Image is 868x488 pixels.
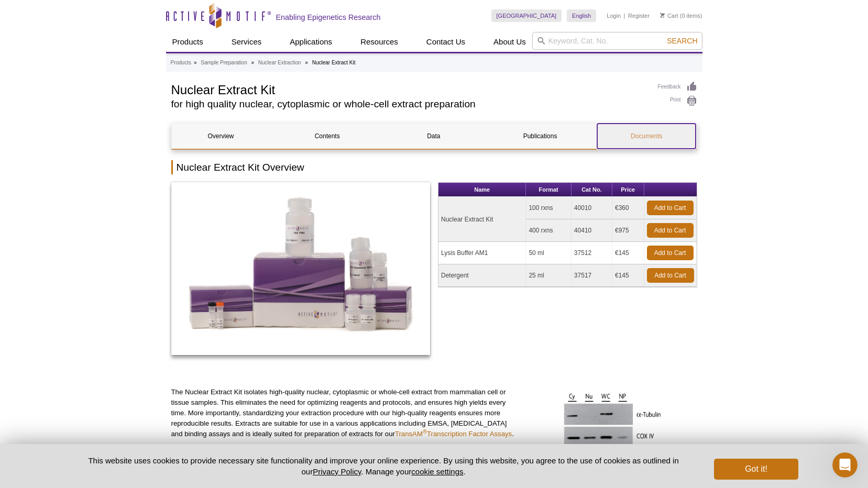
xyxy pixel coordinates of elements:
[647,268,694,283] a: Add to Cart
[438,183,526,197] th: Name
[171,81,647,97] h1: Nuclear Extract Kit
[201,58,247,68] a: Sample Preparation
[171,99,647,109] h2: for high quality nuclear, cytoplasmic or whole-cell extract preparation
[258,58,301,68] a: Nuclear Extraction
[172,124,270,149] a: Overview
[567,9,596,22] a: English
[305,60,308,65] li: »
[572,242,612,264] td: 37512
[251,60,254,65] li: »
[487,32,532,52] a: About Us
[313,467,361,476] a: Privacy Policy
[597,124,696,149] a: Documents
[70,455,697,477] p: This website uses cookies to provide necessary site functionality and improve your online experie...
[526,242,571,264] td: 50 ml
[612,242,644,264] td: €145
[664,36,700,46] button: Search
[647,223,694,238] a: Add to Cart
[658,95,697,107] a: Print
[171,160,697,174] h2: Nuclear Extract Kit Overview
[171,182,431,355] img: Nuclear Extract Kit
[624,9,625,22] li: |
[491,9,562,22] a: [GEOGRAPHIC_DATA]
[526,264,571,287] td: 25 ml
[647,246,694,260] a: Add to Cart
[832,452,858,478] iframe: Intercom live chat
[384,124,483,149] a: Data
[491,124,589,149] a: Publications
[612,219,644,242] td: €975
[660,12,678,19] a: Cart
[395,430,512,438] a: TransAM®Transcription Factor Assays
[607,12,621,19] a: Login
[194,60,197,65] li: »
[283,32,338,52] a: Applications
[278,124,377,149] a: Contents
[354,32,404,52] a: Resources
[532,32,702,50] input: Keyword, Cat. No.
[572,264,612,287] td: 37517
[276,13,381,22] h2: Enabling Epigenetics Research
[714,459,798,480] button: Got it!
[526,219,571,242] td: 400 rxns
[171,58,191,68] a: Products
[526,197,571,219] td: 100 rxns
[423,428,427,435] sup: ®
[171,387,517,439] p: The Nuclear Extract Kit isolates high-quality nuclear, cytoplasmic or whole-cell extract from mam...
[420,32,471,52] a: Contact Us
[438,242,526,264] td: Lysis Buffer AM1
[658,81,697,93] a: Feedback
[166,32,210,52] a: Products
[438,264,526,287] td: Detergent
[612,183,644,197] th: Price
[660,13,665,18] img: Your Cart
[660,9,702,22] li: (0 items)
[647,201,694,215] a: Add to Cart
[225,32,268,52] a: Services
[628,12,650,19] a: Register
[572,183,612,197] th: Cat No.
[438,197,526,242] td: Nuclear Extract Kit
[572,197,612,219] td: 40010
[667,37,697,45] span: Search
[612,264,644,287] td: €145
[572,219,612,242] td: 40410
[312,60,356,65] li: Nuclear Extract Kit
[526,183,571,197] th: Format
[411,467,463,476] button: cookie settings
[612,197,644,219] td: €360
